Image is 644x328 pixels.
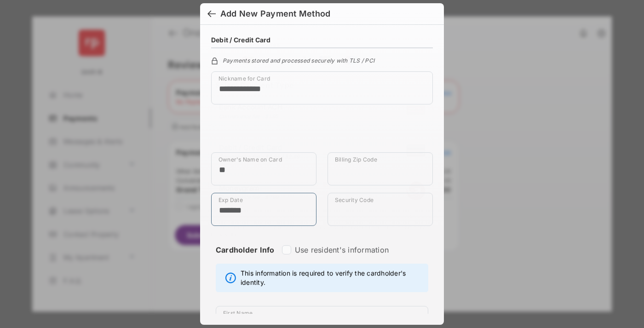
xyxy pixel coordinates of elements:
span: This information is required to verify the cardholder's identity. [241,269,423,287]
div: Add New Payment Method [220,9,330,19]
div: Payments stored and processed securely with TLS / PCI [211,56,433,64]
strong: Cardholder Info [216,245,275,271]
h4: Debit / Credit Card [211,36,271,44]
iframe: Credit card field [211,112,433,152]
label: Use resident's information [295,245,389,254]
